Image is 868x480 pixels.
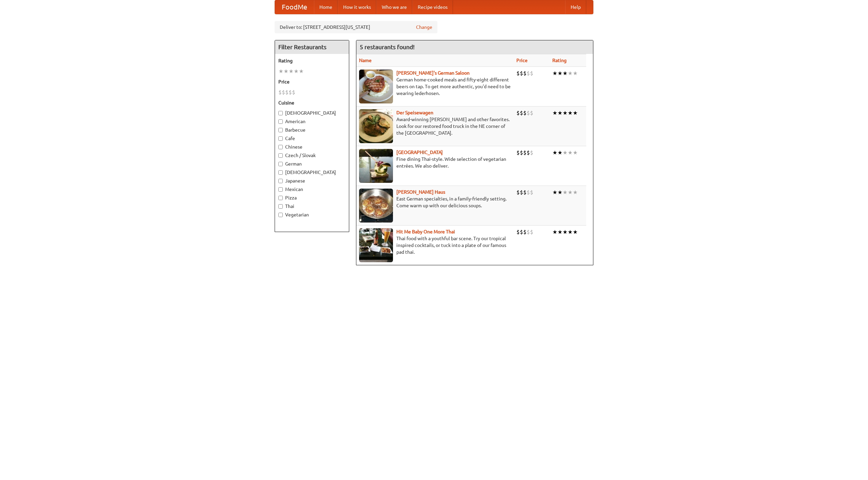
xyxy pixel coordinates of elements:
[289,68,294,75] li: ★
[527,189,530,196] li: $
[565,0,586,14] a: Help
[563,70,568,77] li: ★
[359,70,393,103] img: esthers.jpg
[278,162,283,166] input: German
[278,153,283,158] input: Czech / Slovak
[359,76,511,97] p: German home-cooked meals and fifty-eight different beers on tap. To get more authentic, you'd nee...
[396,110,433,115] a: Der Speisewagen
[359,195,511,209] p: East German specialties, in a family-friendly setting. Come warm up with our delicious soups.
[557,189,563,196] li: ★
[523,149,527,156] li: $
[520,149,523,156] li: $
[278,203,346,210] label: Thai
[557,228,563,236] li: ★
[278,145,283,149] input: Chinese
[359,116,511,136] p: Award-winning [PERSON_NAME] and other favorites. Look for our restored food truck in the NE corne...
[516,228,520,236] li: $
[278,78,346,85] h5: Price
[278,119,283,124] input: American
[568,228,573,236] li: ★
[275,0,314,14] a: FoodMe
[523,70,527,77] li: $
[523,228,527,236] li: $
[278,213,283,217] input: Vegetarian
[283,68,289,75] li: ★
[338,0,376,14] a: How it works
[278,128,283,132] input: Barbecue
[278,127,346,133] label: Barbecue
[278,89,282,96] li: $
[278,68,283,75] li: ★
[278,170,283,175] input: [DEMOGRAPHIC_DATA]
[552,149,557,156] li: ★
[376,0,412,14] a: Who we are
[568,70,573,77] li: ★
[278,136,283,141] input: Cafe
[563,228,568,236] li: ★
[278,99,346,106] h5: Cuisine
[359,235,511,255] p: Thai food with a youthful bar scene. Try our tropical inspired cocktails, or tuck into a plate of...
[573,228,578,236] li: ★
[573,70,578,77] li: ★
[314,0,338,14] a: Home
[552,228,557,236] li: ★
[359,58,372,63] a: Name
[527,149,530,156] li: $
[278,169,346,176] label: [DEMOGRAPHIC_DATA]
[520,189,523,196] li: $
[278,57,346,64] h5: Rating
[285,89,289,96] li: $
[527,109,530,117] li: $
[516,58,528,63] a: Price
[278,196,283,200] input: Pizza
[568,149,573,156] li: ★
[292,89,295,96] li: $
[530,109,533,117] li: $
[278,186,346,193] label: Mexican
[552,189,557,196] li: ★
[278,179,283,183] input: Japanese
[557,109,563,117] li: ★
[278,194,346,201] label: Pizza
[396,70,470,76] a: [PERSON_NAME]'s German Saloon
[563,109,568,117] li: ★
[396,189,445,195] a: [PERSON_NAME] Haus
[527,70,530,77] li: $
[278,211,346,218] label: Vegetarian
[275,21,437,33] div: Deliver to: [STREET_ADDRESS][US_STATE]
[278,110,346,116] label: [DEMOGRAPHIC_DATA]
[359,109,393,143] img: speisewagen.jpg
[552,70,557,77] li: ★
[520,109,523,117] li: $
[359,189,393,223] img: kohlhaus.jpg
[412,0,453,14] a: Recipe videos
[516,149,520,156] li: $
[396,229,455,234] b: Hit Me Baby One More Thai
[516,189,520,196] li: $
[278,118,346,125] label: American
[516,109,520,117] li: $
[278,187,283,192] input: Mexican
[282,89,285,96] li: $
[523,109,527,117] li: $
[573,109,578,117] li: ★
[359,228,393,262] img: babythai.jpg
[563,149,568,156] li: ★
[552,58,567,63] a: Rating
[573,149,578,156] li: ★
[278,160,346,167] label: German
[396,150,443,155] a: [GEOGRAPHIC_DATA]
[563,189,568,196] li: ★
[299,68,304,75] li: ★
[360,44,415,50] ng-pluralize: 5 restaurants found!
[416,24,432,31] a: Change
[568,109,573,117] li: ★
[523,189,527,196] li: $
[568,189,573,196] li: ★
[530,70,533,77] li: $
[278,152,346,159] label: Czech / Slovak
